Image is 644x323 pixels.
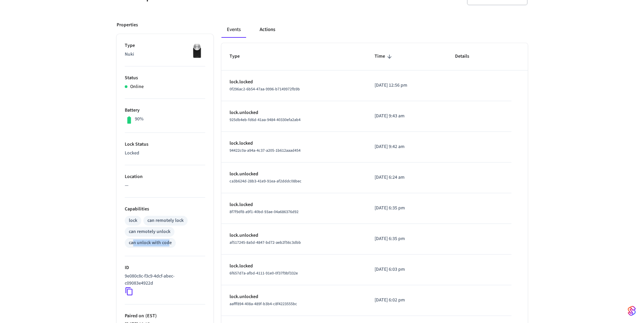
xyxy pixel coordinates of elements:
[230,86,300,92] span: 0f296ac2-6b54-47aa-9996-b7149972fb9b
[117,22,138,29] p: Properties
[230,270,298,276] span: 6f657d7a-afbd-4111-91e0-0f37f9bf332e
[375,235,439,242] p: [DATE] 6:35 pm
[125,273,202,287] p: 9e080c8c-f3c9-4dcf-abec-c09083e4922d
[129,217,137,224] div: lock
[130,83,144,90] p: Online
[455,51,478,62] span: Details
[375,82,439,89] p: [DATE] 12:56 pm
[230,140,358,147] p: lock.locked
[129,239,172,246] div: can unlock with code
[230,232,358,239] p: lock.unlocked
[230,178,302,184] span: ca3b624d-28b3-41e9-91ea-af2dddc08bec
[628,305,636,316] img: SeamLogoGradient.69752ec5.svg
[125,51,205,58] p: Nuki
[230,209,299,215] span: 8f7f9df8-a9f1-40bd-93ae-04a686376d92
[125,42,205,49] p: Type
[144,313,157,319] span: ( EST )
[375,205,439,212] p: [DATE] 6:35 pm
[375,297,439,304] p: [DATE] 6:02 pm
[129,228,170,235] div: can remotely unlock
[230,109,358,116] p: lock.unlocked
[254,22,281,38] button: Actions
[147,217,184,224] div: can remotely lock
[230,148,301,153] span: 94422c0a-a94a-4c37-a205-1b612aaad454
[230,240,301,245] span: af517245-8a5d-4847-bd72-aeb2f56c3dbb
[230,79,358,86] p: lock.locked
[125,264,205,271] p: ID
[125,150,205,157] p: Locked
[230,201,358,208] p: lock.locked
[375,113,439,120] p: [DATE] 9:43 am
[188,42,205,59] img: Nuki Smart Lock 3.0 Pro Black, Front
[375,143,439,150] p: [DATE] 9:42 am
[125,182,205,189] p: —
[125,141,205,148] p: Lock Status
[125,173,205,180] p: Location
[230,117,301,123] span: 925db4eb-fd6d-41aa-9484-40330efa2ab4
[230,301,297,307] span: aafff894-408a-489f-b3b4-c8f4223555bc
[375,174,439,181] p: [DATE] 6:24 am
[230,171,358,178] p: lock.unlocked
[221,22,246,38] button: Events
[230,51,248,62] span: Type
[221,22,528,38] div: ant example
[375,266,439,273] p: [DATE] 6:03 pm
[125,313,205,320] p: Paired on
[135,116,144,123] p: 90%
[125,107,205,114] p: Battery
[125,75,205,82] p: Status
[125,206,205,213] p: Capabilities
[230,263,358,270] p: lock.locked
[375,51,394,62] span: Time
[230,293,358,300] p: lock.unlocked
